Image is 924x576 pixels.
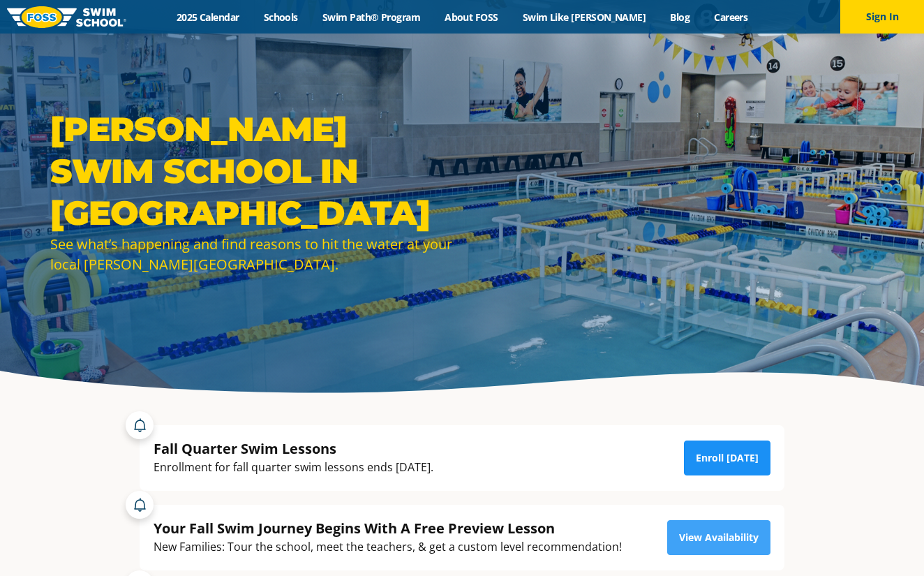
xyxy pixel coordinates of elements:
[310,10,432,24] a: Swim Path® Program
[154,538,622,556] div: New Families: Tour the school, meet the teachers, & get a custom level recommendation!
[50,108,455,234] h1: [PERSON_NAME] Swim School in [GEOGRAPHIC_DATA]
[7,6,126,28] img: FOSS Swim School Logo
[251,10,310,24] a: Schools
[684,441,770,475] a: Enroll [DATE]
[433,10,511,24] a: About FOSS
[154,439,433,458] div: Fall Quarter Swim Lessons
[702,10,760,24] a: Careers
[154,458,433,477] div: Enrollment for fall quarter swim lessons ends [DATE].
[510,10,658,24] a: Swim Like [PERSON_NAME]
[50,234,455,274] div: See what’s happening and find reasons to hit the water at your local [PERSON_NAME][GEOGRAPHIC_DATA].
[667,520,770,555] a: View Availability
[154,519,622,538] div: Your Fall Swim Journey Begins With A Free Preview Lesson
[164,10,251,24] a: 2025 Calendar
[658,10,702,24] a: Blog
